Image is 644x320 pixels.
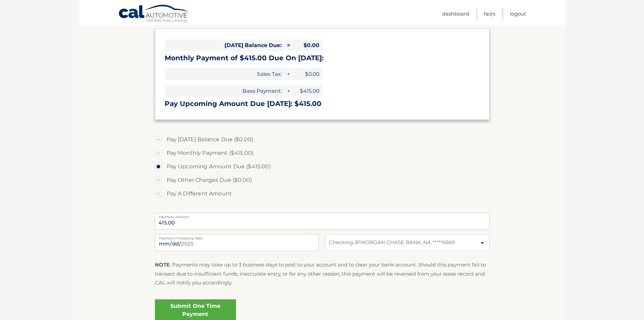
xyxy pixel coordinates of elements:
a: Dashboard [442,8,469,19]
h3: Pay Upcoming Amount Due [DATE]: $415.00 [165,100,480,108]
input: Payment Date [155,234,319,251]
p: : Payments may take up to 3 business days to post to your account and to clear your bank account.... [155,260,490,287]
span: $0.00 [292,68,322,80]
label: Pay Monthly Payment ($415.00) [155,146,490,160]
strong: NOTE [155,261,170,268]
span: Base Payment: [165,85,284,97]
span: $0.00 [292,39,322,51]
h3: Monthly Payment of $415.00 Due On [DATE]: [165,54,480,62]
span: Sales Tax: [165,68,284,80]
label: Payment Amount [155,213,490,218]
span: [DATE] Balance Due: [165,39,284,51]
span: + [285,68,291,80]
span: = [285,39,291,51]
label: Pay A Different Amount [155,187,490,200]
input: Payment Amount [155,213,490,230]
label: Pay [DATE] Balance Due ($0.00) [155,133,490,146]
a: Logout [510,8,526,19]
label: Pay Upcoming Amount Due ($415.00) [155,160,490,173]
a: Cal Automotive [118,4,189,24]
label: Pay Other Charges Due ($0.00) [155,173,490,187]
span: $415.00 [292,85,322,97]
label: Payment Processing Date [155,234,319,239]
span: + [285,85,291,97]
a: FAQ's [484,8,495,19]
